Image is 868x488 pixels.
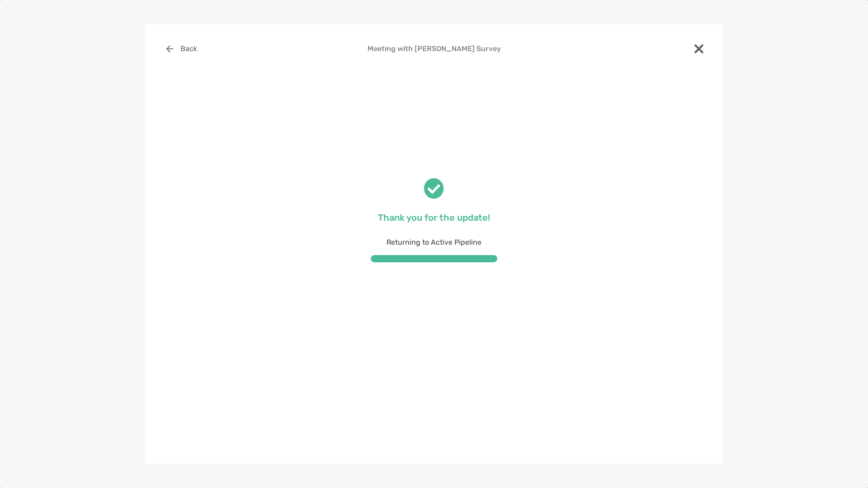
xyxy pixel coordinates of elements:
[159,44,709,53] h4: Meeting with [PERSON_NAME] Survey
[159,39,204,59] button: Back
[424,178,444,199] img: check success
[371,237,497,248] p: Returning to Active Pipeline
[694,44,703,53] img: close modal
[166,45,174,52] img: button icon
[371,212,497,223] p: Thank you for the update!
